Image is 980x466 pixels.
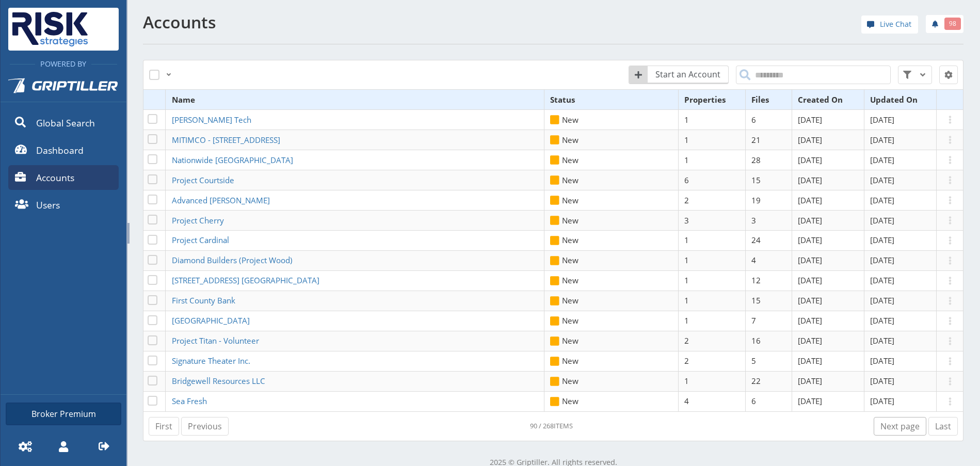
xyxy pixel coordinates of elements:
[550,376,579,386] span: New
[751,215,756,226] span: 3
[684,235,689,245] span: 1
[143,13,547,31] h1: Accounts
[172,255,296,265] a: Diamond Builders (Project Wood)
[751,235,761,245] span: 24
[172,115,254,125] a: [PERSON_NAME] Tech
[550,275,579,285] span: New
[149,417,958,436] nav: pagination
[172,235,229,245] span: Project Cardinal
[684,215,689,226] span: 3
[172,155,296,165] a: Nationwide [GEOGRAPHIC_DATA]
[870,255,894,265] span: [DATE]
[684,115,689,125] span: 1
[798,315,822,326] span: [DATE]
[918,13,963,34] div: notifications
[172,275,319,285] span: [STREET_ADDRESS] [GEOGRAPHIC_DATA]
[870,335,894,346] span: [DATE]
[172,295,235,306] span: First County Bank
[684,275,689,285] span: 1
[172,135,280,145] span: MITIMCO - [STREET_ADDRESS]
[684,175,689,185] span: 6
[172,335,259,346] span: Project Titan - Volunteer
[550,356,579,366] span: New
[544,90,678,110] th: Status
[751,175,761,185] span: 15
[870,135,894,145] span: [DATE]
[550,255,579,265] span: New
[751,335,761,346] span: 16
[172,315,250,326] span: [GEOGRAPHIC_DATA]
[870,275,894,285] span: [DATE]
[530,421,573,431] div: Click to refresh datatable
[172,255,293,265] span: Diamond Builders (Project Wood)
[798,195,822,205] span: [DATE]
[172,335,262,346] a: Project Titan - Volunteer
[550,215,579,226] span: New
[870,115,894,125] span: [DATE]
[172,195,273,205] a: Advanced [PERSON_NAME]
[870,195,894,205] span: [DATE]
[684,255,689,265] span: 1
[550,135,579,145] span: New
[751,295,761,306] span: 15
[746,90,792,110] th: Files
[798,396,822,406] span: [DATE]
[550,315,579,326] span: New
[172,396,210,406] a: Sea Fresh
[926,15,963,33] a: 98
[684,155,689,165] span: 1
[8,192,119,217] a: Users
[6,403,121,425] a: Broker Premium
[554,421,573,430] span: items
[751,315,756,326] span: 7
[649,68,728,81] span: Start an Account
[550,235,579,245] span: New
[870,215,894,226] span: [DATE]
[751,275,761,285] span: 12
[870,396,894,406] span: [DATE]
[798,275,822,285] span: [DATE]
[870,175,894,185] span: [DATE]
[8,165,119,190] a: Accounts
[751,396,756,406] span: 6
[550,155,579,165] span: New
[166,90,544,110] th: Name
[798,295,822,306] span: [DATE]
[172,275,323,285] a: [STREET_ADDRESS] [GEOGRAPHIC_DATA]
[798,376,822,386] span: [DATE]
[949,19,956,28] span: 98
[798,335,822,346] span: [DATE]
[172,175,234,185] span: Project Courtside
[798,155,822,165] span: [DATE]
[751,356,756,366] span: 5
[550,295,579,306] span: New
[751,376,761,386] span: 22
[8,8,92,51] img: Risk Strategies Company
[684,335,689,346] span: 2
[798,235,822,245] span: [DATE]
[792,90,864,110] th: Created On
[629,66,729,84] button: Start an Account
[172,115,251,125] span: [PERSON_NAME] Tech
[149,66,164,80] label: Select All
[870,356,894,366] span: [DATE]
[679,90,746,110] th: Properties
[172,376,265,386] span: Bridgewell Resources LLC
[172,175,237,185] a: Project Courtside
[172,135,283,145] a: MITIMCO - [STREET_ADDRESS]
[870,315,894,326] span: [DATE]
[751,255,756,265] span: 4
[172,155,293,165] span: Nationwide [GEOGRAPHIC_DATA]
[751,135,761,145] span: 21
[8,110,119,135] a: Global Search
[798,215,822,226] span: [DATE]
[870,155,894,165] span: [DATE]
[550,335,579,346] span: New
[172,396,207,406] span: Sea Fresh
[870,295,894,306] span: [DATE]
[172,356,250,366] span: Signature Theater Inc.
[35,59,91,69] span: Powered By
[172,376,268,386] a: Bridgewell Resources LLC
[864,90,937,110] th: Updated On
[798,115,822,125] span: [DATE]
